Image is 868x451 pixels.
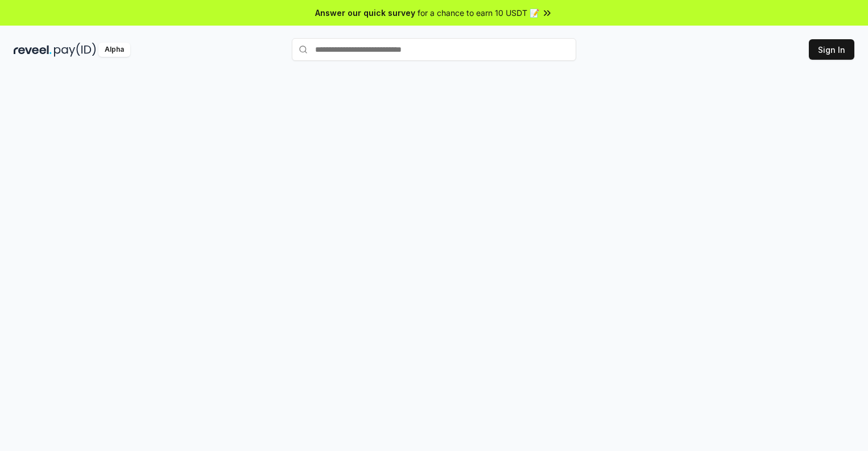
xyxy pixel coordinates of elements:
[54,43,96,57] img: pay_id
[418,7,539,19] span: for a chance to earn 10 USDT 📝
[14,43,52,57] img: reveel_dark
[809,39,854,60] button: Sign In
[315,7,415,19] span: Answer our quick survey
[98,43,130,57] div: Alpha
